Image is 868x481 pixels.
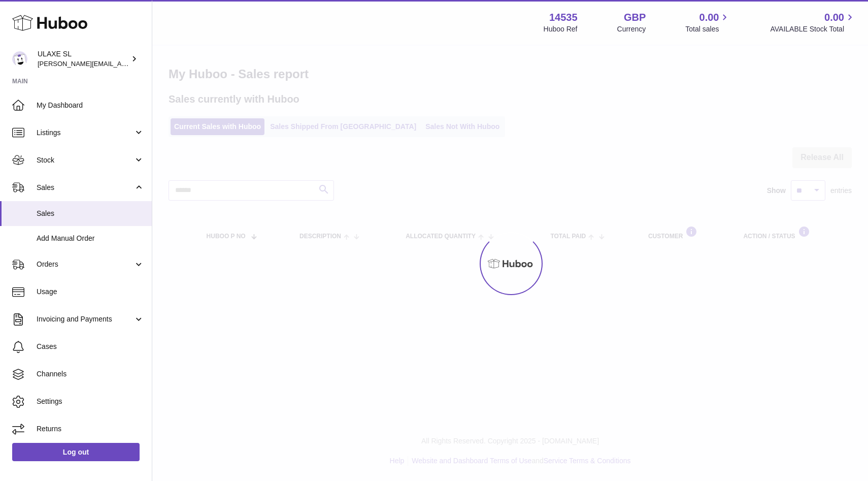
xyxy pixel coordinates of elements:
[37,397,144,406] span: Settings
[770,11,856,34] a: 0.00 AVAILABLE Stock Total
[685,11,730,34] a: 0.00 Total sales
[37,183,133,193] span: Sales
[549,11,578,24] strong: 14535
[37,369,144,379] span: Channels
[37,234,144,243] span: Add Manual Order
[12,443,140,461] a: Log out
[37,128,133,138] span: Listings
[544,24,578,34] div: Huboo Ref
[38,59,204,68] span: [PERSON_NAME][EMAIL_ADDRESS][DOMAIN_NAME]
[699,11,719,24] span: 0.00
[824,11,844,24] span: 0.00
[37,209,144,218] span: Sales
[685,24,730,34] span: Total sales
[770,24,856,34] span: AVAILABLE Stock Total
[37,287,144,297] span: Usage
[12,51,27,67] img: anna@ulaxe.com
[624,11,646,24] strong: GBP
[617,24,646,34] div: Currency
[37,260,133,269] span: Orders
[37,342,144,351] span: Cases
[37,314,133,324] span: Invoicing and Payments
[37,424,144,434] span: Returns
[38,49,129,69] div: ULAXE SL
[37,101,144,110] span: My Dashboard
[37,155,133,165] span: Stock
